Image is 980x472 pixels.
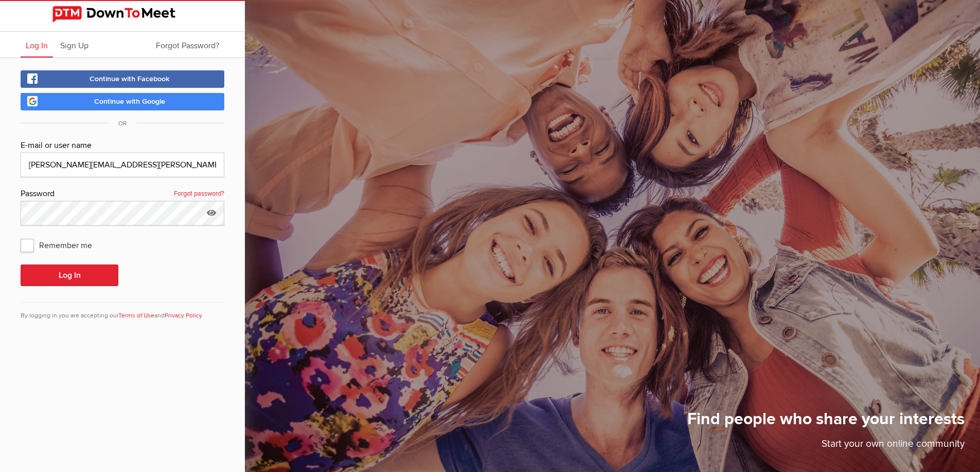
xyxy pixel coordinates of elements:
[21,265,118,286] button: Log In
[151,32,224,58] a: Forgot Password?
[21,236,102,254] span: Remember me
[26,41,48,51] span: Log In
[156,41,219,51] span: Forgot Password?
[21,70,224,88] a: Continue with Facebook
[21,303,224,320] div: By logging in you are accepting our and
[687,437,965,457] p: Start your own online community
[21,187,224,201] div: Password
[165,312,202,319] a: Privacy Policy
[55,32,94,58] a: Sign Up
[21,32,53,58] a: Log In
[21,153,224,177] input: Email@address.com
[21,139,224,153] div: E-mail or user name
[108,120,137,127] span: OR
[60,41,88,51] span: Sign Up
[687,409,965,437] h1: Find people who share your interests
[90,74,170,83] span: Continue with Facebook
[52,6,192,23] img: DownToMeet
[21,93,224,110] a: Continue with Google
[94,97,165,106] span: Continue with Google
[174,187,224,201] a: Forgot password?
[118,312,154,319] a: Terms of Use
